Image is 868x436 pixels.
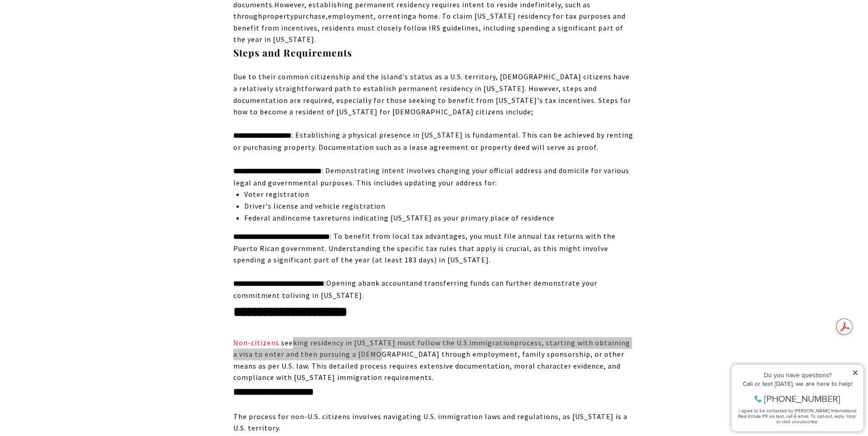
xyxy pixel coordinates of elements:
[290,291,362,300] span: living in [US_STATE]
[294,11,328,21] span: purchase,
[469,338,514,347] span: immigration
[11,56,130,73] span: I agree to be contacted by [PERSON_NAME] International Real Estate PR via text, call & email. To ...
[10,21,132,27] div: Do you have questions?
[233,129,635,153] div: : Establishing a physical presence in [US_STATE] is fundamental. This can be achieved by renting ...
[233,11,626,32] span: a home. To claim [US_STATE] residency for tax purposes and benefit from incentives
[233,278,597,300] span: and transferring funds can further demonstrate your commitment to
[233,231,635,266] div: : To benefit from local tax advantages, you must file annual tax returns with the Puerto Rican go...
[233,165,635,189] div: : Demonstrating intent involves changing your official address and domicile for various legal and...
[244,213,285,222] span: Federal and
[362,278,410,287] span: bank account
[326,278,362,287] span: Opening a
[37,43,113,52] span: [PHONE_NUMBER]
[233,23,623,44] span: , residents must closely follow IRS guidelines, including spending a significant part of the year...
[328,11,374,21] span: employment
[233,46,352,59] strong: Steps and Requirements
[362,291,364,300] span: .
[324,213,555,222] span: returns indicating [US_STATE] as your primary place of residence
[244,189,635,200] li: Voter registration
[262,11,294,21] span: property
[281,338,469,347] span: seeking residency in [US_STATE] must follow the U.S.
[233,411,635,434] div: The process for non-U.S. citizens involves navigating U.S. immigration laws and regulations, as [...
[233,277,635,301] div: :
[10,29,132,36] div: Call or text [DATE], we are here to help!
[244,200,635,212] li: Driver's license and vehicle registration
[285,213,324,222] span: income tax
[374,11,385,21] span: , or
[233,338,279,347] a: Non-citizens - open in a new tab
[233,71,635,118] div: Due to their common citizenship and the island's status as a U.S. territory, [DEMOGRAPHIC_DATA] c...
[385,11,412,21] span: renting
